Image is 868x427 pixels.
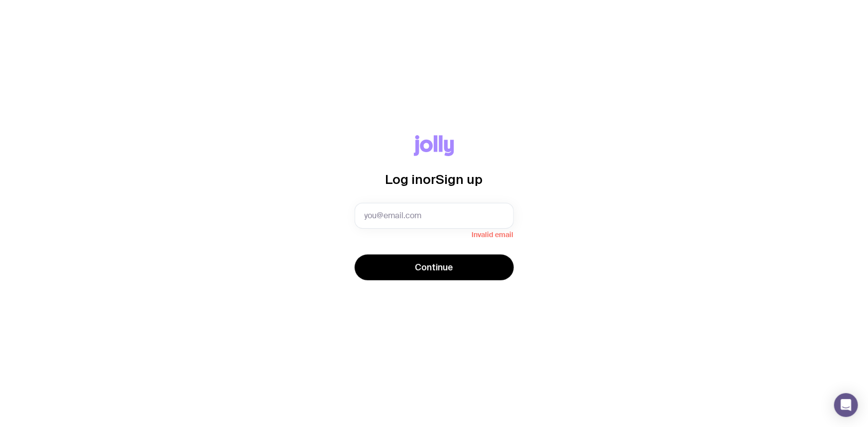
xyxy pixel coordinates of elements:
[415,261,453,273] span: Continue
[355,203,514,229] input: you@email.com
[423,172,436,186] span: or
[386,172,423,186] span: Log in
[355,255,514,280] button: Continue
[355,229,514,239] span: Invalid email
[834,393,858,417] div: Open Intercom Messenger
[436,172,483,186] span: Sign up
